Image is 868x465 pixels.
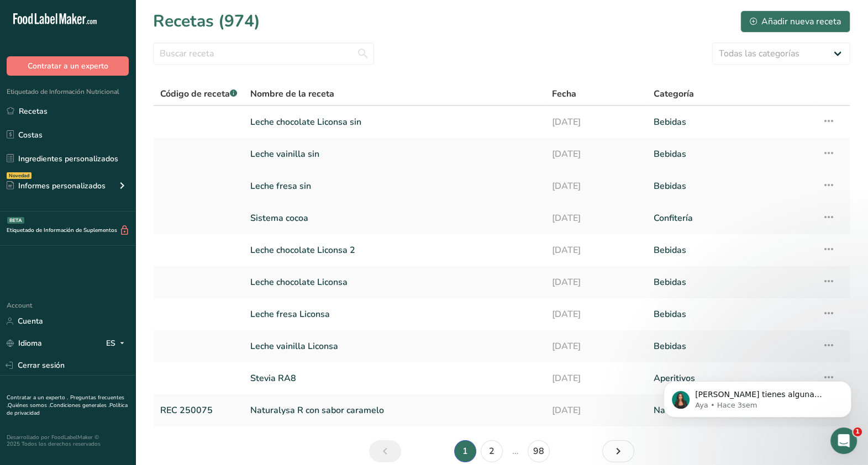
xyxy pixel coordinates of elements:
[153,9,260,34] h1: Recetas (974)
[552,110,640,134] a: [DATE]
[7,394,68,401] a: Contratar a un experto .
[552,271,640,294] a: [DATE]
[552,367,640,390] a: [DATE]
[552,399,640,422] a: [DATE]
[8,401,50,409] a: Quiénes somos .
[653,239,808,262] a: Bebidas
[250,239,539,262] a: Leche chocolate Liconsa 2
[7,394,124,409] a: Preguntas frecuentes .
[653,110,808,134] a: Bebidas
[106,337,129,350] div: ES
[647,358,868,435] iframe: Intercom notifications mensaje
[153,43,374,65] input: Buscar receta
[250,367,539,390] a: Stevia RA8
[160,399,237,422] a: REC 250075
[160,88,237,100] span: Código de receta
[552,175,640,198] a: [DATE]
[653,303,808,326] a: Bebidas
[250,110,539,134] a: Leche chocolate Liconsa sin
[830,427,857,454] iframe: Intercom live chat
[552,87,576,101] span: Fecha
[853,427,862,436] span: 1
[250,142,539,166] a: Leche vainilla sin
[250,207,539,230] a: Sistema cocoa
[740,10,850,33] button: Añadir nueva receta
[250,303,539,326] a: Leche fresa Liconsa
[552,207,640,230] a: [DATE]
[552,239,640,262] a: [DATE]
[369,440,401,462] a: Página anterior
[552,303,640,326] a: [DATE]
[250,335,539,358] a: Leche vainilla Liconsa
[50,401,109,409] a: Condiciones generales .
[602,440,634,462] a: Siguiente página
[653,335,808,358] a: Bebidas
[653,175,808,198] a: Bebidas
[750,15,841,28] div: Añadir nueva receta
[481,440,503,462] a: Página 2.
[250,175,539,198] a: Leche fresa sin
[552,335,640,358] a: [DATE]
[653,207,808,230] a: Confitería
[7,172,31,179] div: Novedad
[7,434,129,447] div: Desarrollado por FoodLabelMaker © 2025 Todos los derechos reservados
[7,217,24,224] div: BETA
[653,271,808,294] a: Bebidas
[552,142,640,166] a: [DATE]
[7,180,106,192] div: Informes personalizados
[7,56,129,76] button: Contratar a un experto
[250,399,539,422] a: Naturalysa R con sabor caramelo
[250,271,539,294] a: Leche chocolate Liconsa
[528,440,550,462] a: Página 98.
[7,334,42,353] a: Idioma
[250,87,334,101] span: Nombre de la receta
[653,142,808,166] a: Bebidas
[653,87,693,101] span: Categoría
[7,401,128,417] a: Política de privacidad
